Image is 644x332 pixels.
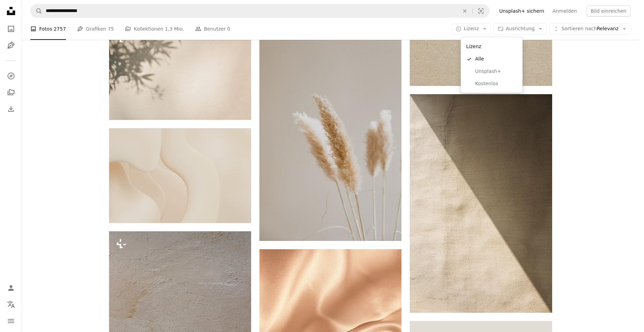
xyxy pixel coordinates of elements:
span: Lizenz [464,26,479,31]
button: Lizenz [452,23,491,34]
span: Kostenlos [475,80,517,87]
span: Alle [475,56,517,63]
div: Lizenz [461,37,523,93]
span: Unsplash+ [475,68,517,75]
div: Lizenz [463,40,520,53]
button: Ausrichtung [494,23,547,34]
